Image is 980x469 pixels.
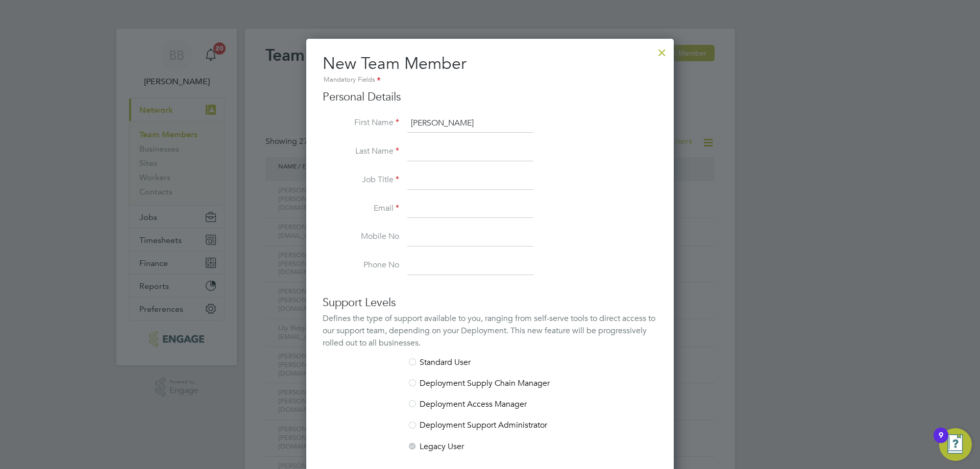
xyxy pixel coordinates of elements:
[323,231,399,242] label: Mobile No
[323,312,657,349] div: Defines the type of support available to you, ranging from self-serve tools to direct access to o...
[939,428,972,461] button: Open Resource Center, 9 new notifications
[323,75,657,86] div: Mandatory Fields
[323,146,399,157] label: Last Name
[323,175,399,185] label: Job Title
[323,399,657,420] li: Deployment Access Manager
[323,203,399,214] label: Email
[323,420,657,441] li: Deployment Support Administrator
[323,117,399,128] label: First Name
[323,357,657,378] li: Standard User
[323,260,399,270] label: Phone No
[323,53,657,86] h2: New Team Member
[323,441,657,452] li: Legacy User
[323,295,657,310] h3: Support Levels
[323,90,657,105] h3: Personal Details
[939,435,943,449] div: 9
[323,378,657,399] li: Deployment Supply Chain Manager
